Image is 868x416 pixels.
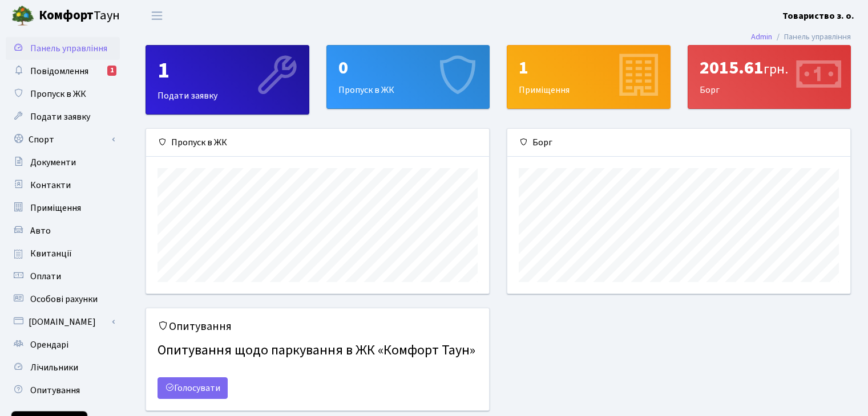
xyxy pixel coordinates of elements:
div: Пропуск в ЖК [146,129,489,157]
div: 1 [107,66,116,76]
a: Спорт [6,128,120,151]
span: Таун [39,6,120,26]
button: Переключити навігацію [143,6,171,25]
span: Особові рахунки [30,293,98,305]
div: Пропуск в ЖК [327,46,490,108]
span: Опитування [30,384,80,397]
span: Лічильники [30,361,78,374]
li: Панель управління [772,31,851,43]
span: Повідомлення [30,65,88,78]
div: 1 [519,57,659,79]
div: Подати заявку [146,46,309,114]
span: Приміщення [30,202,81,214]
div: Борг [507,129,850,157]
a: 1Приміщення [507,45,671,109]
div: 1 [158,57,297,84]
a: Орендарі [6,333,120,356]
span: Орендарі [30,338,68,351]
a: Admin [751,31,772,43]
b: Комфорт [39,6,94,25]
a: Квитанції [6,242,120,265]
a: Лічильники [6,356,120,379]
a: Документи [6,151,120,174]
span: Документи [30,156,76,169]
span: Панель управління [30,42,107,55]
a: Приміщення [6,197,120,219]
a: Авто [6,219,120,242]
span: Подати заявку [30,111,90,123]
span: Пропуск в ЖК [30,88,86,100]
div: Борг [688,46,851,108]
span: Квитанції [30,247,72,260]
nav: breadcrumb [734,25,868,49]
a: Панель управління [6,37,120,60]
div: 2015.61 [700,57,839,79]
a: Контакти [6,174,120,197]
a: Повідомлення1 [6,60,120,83]
span: Оплати [30,270,61,283]
a: Товариство з. о. [782,9,854,23]
span: Авто [30,225,51,237]
h5: Опитування [158,320,478,333]
a: Пропуск в ЖК [6,83,120,105]
span: Контакти [30,179,71,191]
a: Подати заявку [6,105,120,128]
a: Голосувати [158,377,228,399]
a: 1Подати заявку [146,45,309,115]
a: Оплати [6,265,120,288]
div: 0 [338,57,478,79]
a: 0Пропуск в ЖК [326,45,490,109]
h4: Опитування щодо паркування в ЖК «Комфорт Таун» [158,338,478,364]
img: logo.png [11,5,34,27]
a: Опитування [6,379,120,402]
a: [DOMAIN_NAME] [6,311,120,333]
a: Особові рахунки [6,288,120,311]
div: Приміщення [507,46,670,108]
span: грн. [764,59,788,79]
